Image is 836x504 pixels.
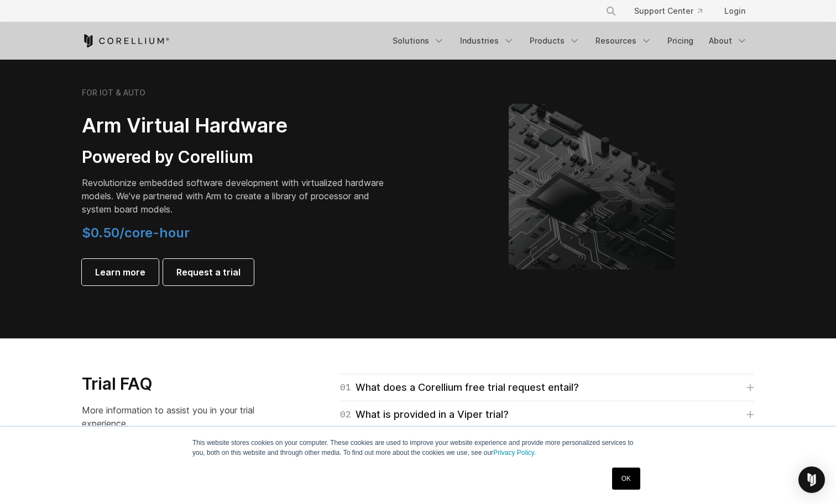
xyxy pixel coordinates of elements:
[340,380,351,395] span: 01
[340,407,351,422] span: 02
[702,31,754,51] a: About
[523,31,587,51] a: Products
[386,31,451,51] a: Solutions
[192,438,644,458] p: This website stores cookies on your computer. These cookies are used to improve your website expe...
[601,1,621,21] button: Search
[589,31,659,51] a: Resources
[509,104,675,269] img: Corellium's ARM Virtual Hardware Platform
[176,266,241,279] span: Request a trial
[386,31,754,51] div: Navigation Menu
[453,31,521,51] a: Industries
[82,147,391,168] h3: Powered by Corellium
[340,407,509,422] div: What is provided in a Viper trial?
[82,374,276,395] h3: Trial FAQ
[82,34,170,47] a: Corellium Home
[340,407,754,422] a: 02What is provided in a Viper trial?
[798,466,825,493] div: Open Intercom Messenger
[625,1,711,21] a: Support Center
[592,1,754,21] div: Navigation Menu
[82,259,159,285] a: Learn more
[82,176,391,216] p: Revolutionize embedded software development with virtualized hardware models. We've partnered wit...
[95,266,145,279] span: Learn more
[612,468,640,490] a: OK
[493,449,536,457] a: Privacy Policy.
[82,88,145,98] h6: FOR IOT & AUTO
[82,113,391,138] h2: Arm Virtual Hardware
[82,225,190,241] span: $0.50/core-hour
[82,404,276,430] p: More information to assist you in your trial experience.
[715,1,754,21] a: Login
[340,380,754,395] a: 01What does a Corellium free trial request entail?
[661,31,700,51] a: Pricing
[163,259,254,285] a: Request a trial
[340,380,579,395] div: What does a Corellium free trial request entail?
